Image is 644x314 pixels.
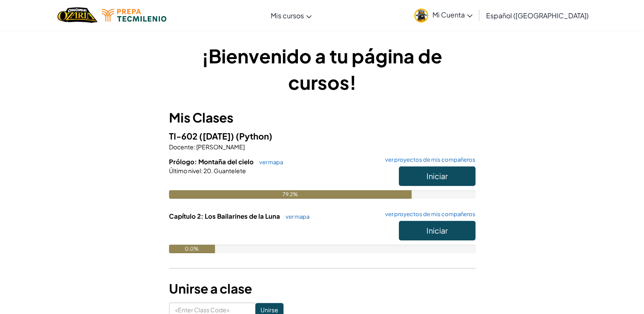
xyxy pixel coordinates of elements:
[102,9,166,22] img: Tecmilenio logo
[169,279,475,298] h3: Unirse a clase
[381,211,475,217] a: ver proyectos de mis compañeros
[169,157,255,166] span: Prólogo: Montaña del cielo
[169,167,201,174] span: Último nivel
[414,9,428,23] img: avatar
[169,108,475,127] h3: Mis Clases
[169,212,281,220] span: Capítulo 2: Los Bailarines de la Luna
[432,10,472,19] span: Mi Cuenta
[399,221,475,240] button: Iniciar
[410,2,477,29] a: Mi Cuenta
[169,131,236,141] span: TI-602 ([DATE])
[194,143,195,151] span: :
[57,6,97,24] img: Home
[201,167,203,174] span: :
[482,4,593,27] a: Español ([GEOGRAPHIC_DATA])
[213,167,246,174] span: Guantelete
[236,131,272,141] span: (Python)
[169,190,412,199] div: 79.2%
[195,143,245,151] span: [PERSON_NAME]
[57,6,97,24] a: Ozaria by CodeCombat logo
[486,11,589,20] span: Español ([GEOGRAPHIC_DATA])
[399,166,475,186] button: Iniciar
[169,143,194,151] span: Docente
[169,245,215,253] div: 0.0%
[255,159,283,166] a: ver mapa
[203,167,213,174] span: 20.
[281,213,309,220] a: ver mapa
[271,11,304,20] span: Mis cursos
[381,157,475,163] a: ver proyectos de mis compañeros
[266,4,316,27] a: Mis cursos
[426,226,448,235] span: Iniciar
[426,171,448,181] span: Iniciar
[169,43,475,95] h1: ¡Bienvenido a tu página de cursos!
